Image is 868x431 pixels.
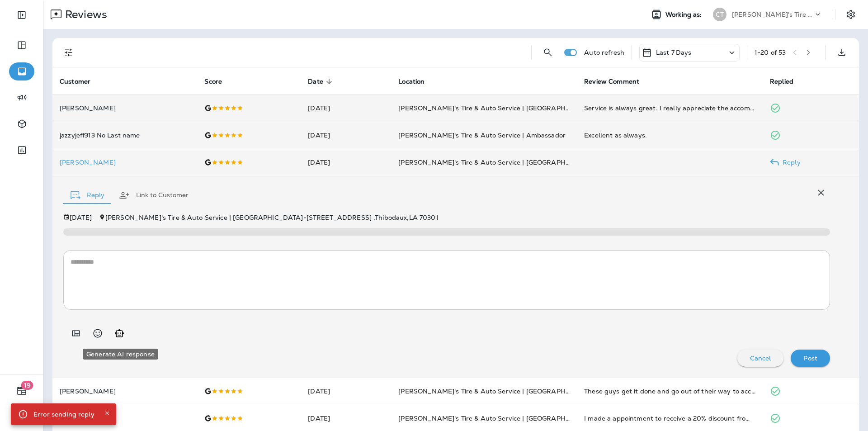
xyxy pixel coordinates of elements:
[779,159,801,166] p: Reply
[70,214,92,221] p: [DATE]
[60,104,190,112] p: [PERSON_NAME]
[60,388,190,395] p: [PERSON_NAME]
[301,378,391,405] td: [DATE]
[750,355,771,362] p: Cancel
[713,8,726,21] div: CT
[102,408,113,419] button: Close
[398,78,425,85] span: Location
[21,381,33,390] span: 19
[584,49,624,56] p: Auto refresh
[398,77,436,85] span: Location
[60,43,78,62] button: Filters
[60,77,102,85] span: Customer
[398,158,596,166] span: [PERSON_NAME]'s Tire & Auto Service | [GEOGRAPHIC_DATA]
[204,78,222,85] span: Score
[67,324,85,342] button: Add in a premade template
[770,78,793,85] span: Replied
[105,213,439,222] span: [PERSON_NAME]'s Tire & Auto Service | [GEOGRAPHIC_DATA] - [STREET_ADDRESS] , Thibodaux , LA 70301
[584,104,755,113] div: Service is always great. I really appreciate the accommodating attitude and personal support. Som...
[665,11,704,19] span: Working as:
[60,159,190,166] div: Click to view Customer Drawer
[60,78,90,85] span: Customer
[89,324,107,342] button: Select an emoji
[110,324,128,342] button: Generate AI response
[308,77,335,85] span: Date
[737,350,784,367] button: Cancel
[843,6,859,23] button: Settings
[770,77,805,85] span: Replied
[301,149,391,176] td: [DATE]
[204,77,234,85] span: Score
[9,6,34,24] button: Expand Sidebar
[9,382,34,400] button: 19
[112,179,196,212] button: Link to Customer
[833,43,851,62] button: Export as CSV
[584,131,755,140] div: Excellent as always.
[63,179,112,212] button: Reply
[755,49,786,56] div: 1 - 20 of 53
[308,78,323,85] span: Date
[398,387,596,395] span: [PERSON_NAME]'s Tire & Auto Service | [GEOGRAPHIC_DATA]
[301,122,391,149] td: [DATE]
[584,78,639,85] span: Review Comment
[61,8,107,21] p: Reviews
[732,11,813,18] p: [PERSON_NAME]'s Tire & Auto
[60,415,190,422] p: [PERSON_NAME]
[791,350,830,367] button: Post
[60,159,190,166] p: [PERSON_NAME]
[539,43,557,62] button: Search Reviews
[301,95,391,122] td: [DATE]
[584,414,755,423] div: I made a appointment to receive a 20% discount from a text l got from them. The work was done ver...
[803,355,817,362] p: Post
[33,406,94,422] div: Error sending reply
[584,77,651,85] span: Review Comment
[398,104,652,112] span: [PERSON_NAME]'s Tire & Auto Service | [GEOGRAPHIC_DATA][PERSON_NAME]
[398,414,596,422] span: [PERSON_NAME]'s Tire & Auto Service | [GEOGRAPHIC_DATA]
[398,131,566,139] span: [PERSON_NAME]'s Tire & Auto Service | Ambassador
[60,132,190,139] p: jazzyjeff313 No Last name
[83,349,158,360] div: Generate AI response
[584,387,755,396] div: These guys get it done and go out of their way to accommodate the customer. Competitive prices an...
[656,49,692,56] p: Last 7 Days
